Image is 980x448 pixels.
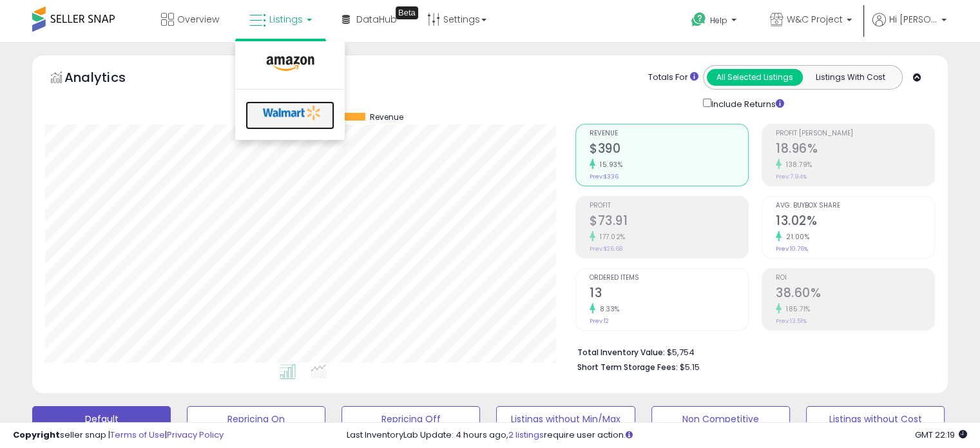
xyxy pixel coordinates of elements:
small: Prev: $26.68 [590,245,622,253]
i: Get Help [691,12,707,28]
small: Prev: 12 [590,317,609,325]
small: Prev: 10.76% [776,245,808,253]
button: Listings without Min/Max [496,406,635,432]
span: Listings [269,13,303,26]
button: All Selected Listings [707,69,803,86]
h2: $390 [590,141,748,159]
span: Revenue [590,130,748,137]
small: 185.71% [782,304,811,314]
h2: 18.96% [776,141,934,159]
h2: 13.02% [776,213,934,231]
span: Profit [590,202,748,209]
span: Help [710,15,727,26]
a: Help [681,2,749,42]
strong: Copyright [13,429,60,441]
button: Repricing Off [341,406,480,432]
h2: 13 [590,286,748,303]
span: Revenue [370,113,403,122]
small: Prev: 7.94% [776,173,807,180]
a: Terms of Use [110,429,165,441]
div: seller snap | | [13,429,224,442]
span: ROI [776,275,934,282]
span: Overview [177,13,219,26]
span: W&C Project [787,13,843,26]
span: 2025-09-16 22:19 GMT [915,429,967,441]
span: $5.15 [680,361,700,373]
div: Last InventoryLab Update: 4 hours ago, require user action. [347,429,967,442]
button: Non Competitive [651,406,790,432]
h2: $73.91 [590,213,748,231]
button: Listings without Cost [806,406,945,432]
h5: Analytics [64,68,151,90]
small: 177.02% [595,232,626,242]
span: Profit [PERSON_NAME] [776,130,934,137]
a: Hi [PERSON_NAME] [872,13,946,42]
b: Short Term Storage Fees: [577,362,678,373]
a: 2 listings [508,429,544,441]
a: Privacy Policy [167,429,224,441]
h2: 38.60% [776,286,934,303]
span: DataHub [356,13,397,26]
small: 138.79% [782,160,812,170]
div: Include Returns [693,96,800,111]
small: 8.33% [595,304,620,314]
small: Prev: 13.51% [776,317,807,325]
small: 21.00% [782,232,809,242]
div: Totals For [648,72,698,84]
small: 15.93% [595,160,622,170]
span: Ordered Items [590,275,748,282]
li: $5,754 [577,344,925,359]
span: Avg. Buybox Share [776,202,934,209]
span: Hi [PERSON_NAME] [889,13,937,26]
div: Tooltip anchor [396,6,418,19]
b: Total Inventory Value: [577,347,665,358]
button: Listings With Cost [802,69,898,86]
button: Repricing On [187,406,325,432]
button: Default [32,406,171,432]
small: Prev: $336 [590,173,619,180]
